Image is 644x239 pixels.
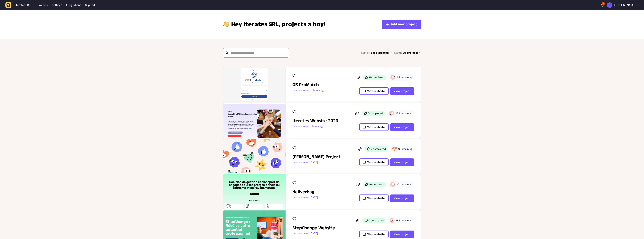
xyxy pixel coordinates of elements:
strong: 0 [369,183,371,186]
h2: iterates Website 2026 [292,118,338,124]
span: All projects [403,50,421,55]
img: OB ProMatch [223,67,286,102]
span: iterates SRL [15,3,30,7]
button: View project [390,158,414,166]
p: Last updated 11 hours ago [292,125,338,128]
button: iterates SRL [5,2,36,8]
span: completed [373,147,386,151]
span: View project [394,233,411,236]
p: Last updated [DATE] [292,232,335,235]
a: Integrations [66,2,81,8]
span: remaining [400,76,412,79]
span: View project [394,126,411,128]
button: View project [390,194,414,202]
span: View website [367,126,385,128]
strong: 0 [369,76,371,79]
a: Projects [38,2,48,8]
button: View website [359,158,389,166]
button: Add new project [382,20,421,29]
p: Last updated 10 hours ago [292,89,325,92]
strong: 0 [368,112,370,115]
button: View project [390,87,414,95]
img: John's Project [223,139,286,173]
span: View website [367,197,385,200]
strong: 118 [397,76,400,79]
span: remaining [400,183,412,186]
img: Rodolphe Balay [607,2,612,8]
span: Sort by [361,50,370,55]
span: remaining [400,112,412,115]
span: View project [394,161,411,164]
button: View website [359,123,389,131]
div: 5 [602,2,605,5]
strong: 0 [371,147,373,151]
span: remaining [400,147,412,151]
span: completed [371,183,384,186]
span: remaining [400,219,412,222]
span: View website [367,90,385,92]
h2: OB ProMatch [292,82,325,88]
p: [PERSON_NAME] [614,3,635,7]
button: View website [359,231,389,238]
button: View project [390,123,414,131]
strong: 182 [396,219,400,222]
span: Last updated [371,50,391,55]
button: View project [390,231,414,238]
button: [PERSON_NAME] [607,2,639,8]
h2: StepChange Website [292,225,335,231]
strong: 0 [368,219,370,222]
h2: deliverbag [292,189,318,195]
span: Add new project [391,22,417,27]
span: View project [394,90,411,92]
a: Settings [52,2,62,8]
span: iterates SRL [231,20,280,28]
span: completed [371,76,384,79]
img: hi-hand [223,20,229,27]
span: completed [371,219,384,222]
p: projects a’hoy! [231,20,325,28]
span: View project [394,197,411,200]
button: View website [359,194,389,202]
img: deliverbag [223,174,286,209]
span: View website [367,233,385,236]
a: Support [85,3,95,7]
strong: 0 [398,147,400,151]
p: Last updated [DATE] [292,196,318,199]
h2: John's Project [292,154,341,160]
span: completed [370,112,383,115]
img: iterates Website 2026 [223,103,286,138]
strong: 239 [395,112,400,115]
span: Status [394,50,402,55]
span: View website [367,161,385,164]
strong: 101 [397,183,400,186]
p: Last updated [DATE] [292,161,341,164]
button: View website [359,87,389,95]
